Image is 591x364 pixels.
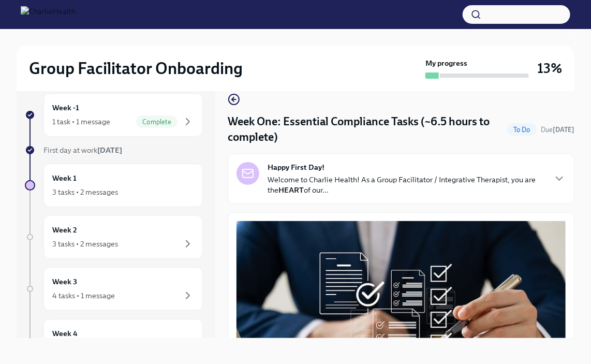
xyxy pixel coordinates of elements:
span: First day at work [43,145,122,155]
h6: Week 4 [52,328,78,339]
div: 3 tasks • 2 messages [52,187,118,197]
span: Due [541,126,574,134]
h3: 13% [537,59,562,78]
h2: Group Facilitator Onboarding [29,58,243,79]
h6: Week 1 [52,172,77,184]
a: Week 4 [25,319,203,362]
a: Week 34 tasks • 1 message [25,267,203,311]
strong: [DATE] [97,145,122,155]
span: Complete [136,118,178,126]
div: 4 tasks • 1 message [52,290,115,301]
div: 1 task • 1 message [52,117,110,127]
span: To Do [507,126,537,134]
div: 3 tasks • 2 messages [52,239,118,249]
a: First day at work[DATE] [25,145,203,155]
span: August 18th, 2025 10:00 [541,125,574,135]
a: Week 13 tasks • 2 messages [25,164,203,207]
img: CharlieHealth [21,6,76,23]
strong: HEART [278,185,304,195]
h6: Week -1 [52,102,79,113]
h4: Week One: Essential Compliance Tasks (~6.5 hours to complete) [228,114,503,145]
p: Welcome to Charlie Health! As a Group Facilitator / Integrative Therapist, you are the of our... [268,174,545,195]
strong: [DATE] [553,126,574,134]
h6: Week 2 [52,224,77,236]
strong: Happy First Day! [268,162,324,172]
strong: My progress [425,58,467,68]
h6: Week 3 [52,276,77,287]
a: Week -11 task • 1 messageComplete [25,93,203,137]
a: Week 23 tasks • 2 messages [25,215,203,259]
